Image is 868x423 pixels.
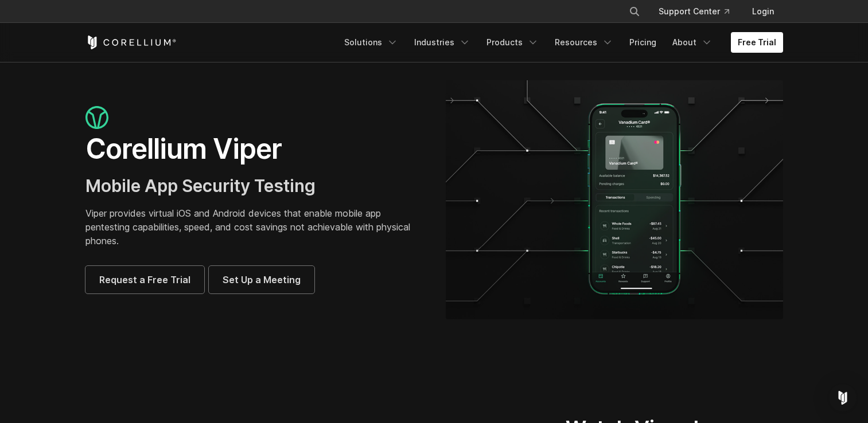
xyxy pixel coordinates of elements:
[480,32,546,53] a: Products
[665,32,719,53] a: About
[85,36,177,49] a: Corellium Home
[85,266,204,293] a: Request a Free Trial
[85,175,316,196] span: Mobile App Security Testing
[209,266,314,293] a: Set Up a Meeting
[622,32,663,53] a: Pricing
[85,206,423,248] p: Viper provides virtual iOS and Android devices that enable mobile app pentesting capabilities, sp...
[649,1,738,22] a: Support Center
[829,384,857,412] div: Open Intercom Messenger
[85,106,108,130] img: viper_icon_large
[624,1,645,22] button: Search
[548,32,620,53] a: Resources
[337,32,783,53] div: Navigation Menu
[85,132,423,166] h1: Corellium Viper
[731,32,783,53] a: Free Trial
[337,32,405,53] a: Solutions
[446,80,783,319] img: viper_hero
[223,273,301,287] span: Set Up a Meeting
[407,32,477,53] a: Industries
[615,1,783,22] div: Navigation Menu
[99,273,190,287] span: Request a Free Trial
[743,1,783,22] a: Login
